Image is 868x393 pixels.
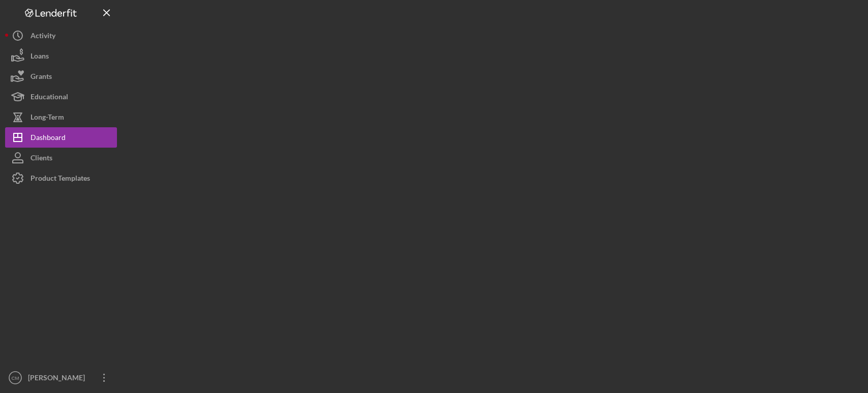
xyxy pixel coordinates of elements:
[31,46,49,69] div: Loans
[31,66,52,89] div: Grants
[31,107,64,130] div: Long-Term
[5,127,117,148] button: Dashboard
[31,25,55,48] div: Activity
[833,348,858,373] iframe: Intercom live chat
[31,168,90,191] div: Product Templates
[5,66,117,87] button: Grants
[25,368,92,390] div: [PERSON_NAME]
[31,148,52,171] div: Clients
[5,148,117,168] button: Clients
[31,127,66,150] div: Dashboard
[5,46,117,66] button: Loans
[5,87,117,107] button: Educational
[5,168,117,188] button: Product Templates
[12,375,19,381] text: CM
[5,368,117,388] button: CM[PERSON_NAME]
[5,107,117,127] button: Long-Term
[31,87,68,109] div: Educational
[5,25,117,46] button: Activity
